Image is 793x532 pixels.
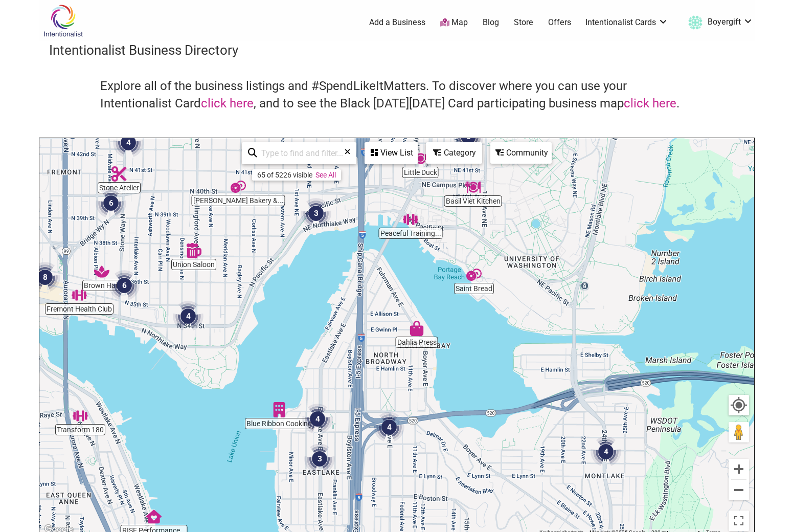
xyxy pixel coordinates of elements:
[426,142,482,164] div: Filter by category
[109,270,140,301] div: 6
[365,142,418,164] div: See a list of the visible businesses
[491,143,551,163] div: Community
[301,198,331,229] div: 3
[683,13,753,32] a: Boyergift
[257,143,350,163] input: Type to find and filter...
[173,301,203,331] div: 4
[73,408,88,424] div: Transform 180
[100,78,693,112] h4: Explore all of the business listings and #SpendLikeItMatters. To discover where you can use your ...
[96,188,126,218] div: 6
[201,96,254,110] a: click here
[186,243,201,258] div: Union Saloon
[466,267,482,282] div: Saint Bread
[113,127,144,158] div: 4
[72,287,87,303] div: Fremont Health Club
[729,395,749,415] button: Your Location
[94,264,109,279] div: Brown Hair
[315,171,336,179] a: See All
[440,17,468,29] a: Map
[231,179,246,194] div: Irwin's Bakery & Cafe
[585,17,668,28] a: Intentionalist Cards
[624,96,676,110] a: click here
[514,17,533,28] a: Store
[729,459,749,479] button: Zoom in
[146,509,162,524] div: RISE Performance & Health
[490,142,552,164] div: Filter by Community
[465,180,481,195] div: Basil Viet Kitchen
[49,41,744,59] h3: Intentionalist Business Directory
[728,510,750,532] button: Toggle fullscreen view
[369,17,425,28] a: Add a Business
[729,422,749,442] button: Drag Pegman onto the map to open Street View
[304,444,335,474] div: 3
[409,321,424,336] div: Dahlia Press
[271,402,287,417] div: Blue Ribbon Cooking
[591,436,621,467] div: 4
[427,143,481,163] div: Category
[39,4,87,37] img: Intentionalist
[302,404,333,434] div: 4
[257,171,312,179] div: 65 of 5226 visible
[403,212,418,227] div: Peaceful Training Studio
[242,142,356,164] div: Type to search and filter
[548,17,571,28] a: Offers
[374,412,404,442] div: 4
[30,262,60,293] div: 8
[366,143,417,163] div: View List
[483,17,499,28] a: Blog
[729,480,749,500] button: Zoom out
[111,166,127,182] div: Stone Atelier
